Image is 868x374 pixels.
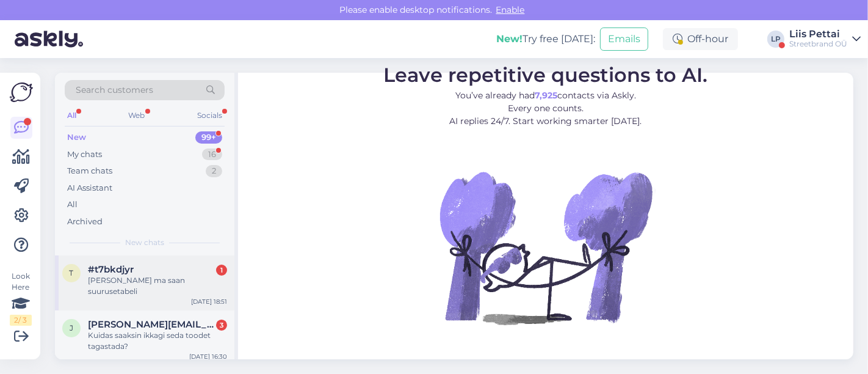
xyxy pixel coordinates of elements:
[191,297,227,306] div: [DATE] 18:51
[70,323,73,332] span: j
[767,31,784,48] div: LP
[216,265,227,276] div: 1
[67,131,86,144] div: New
[10,271,32,326] div: Look Here
[10,315,32,326] div: 2 / 3
[70,268,74,277] span: t
[67,199,78,211] div: All
[67,216,103,228] div: Archived
[789,29,847,39] div: Liis Pettai
[10,82,33,102] img: Askly Logo
[384,89,708,128] p: You’ve already had contacts via Askly. Every one counts. AI replies 24/7. Start working smarter [...
[88,275,227,297] div: [PERSON_NAME] ma saan suurusetabeli
[195,108,225,123] div: Socials
[663,28,738,50] div: Off-hour
[195,131,222,144] div: 99+
[126,108,148,123] div: Web
[384,63,708,87] span: Leave repetitive questions to AI.
[600,28,648,51] button: Emails
[216,320,227,331] div: 3
[88,330,227,352] div: Kuidas saaksin ikkagi seda toodet tagastada?
[496,32,595,46] div: Try free [DATE]:
[789,29,861,49] a: Liis PettaiStreetbrand OÜ
[76,84,153,97] span: Search customers
[67,148,102,161] div: My chats
[125,237,164,248] span: New chats
[67,182,112,194] div: AI Assistant
[67,165,112,177] div: Team chats
[189,352,227,361] div: [DATE] 16:30
[496,33,523,45] b: New!
[436,137,656,358] img: No Chat active
[65,108,79,123] div: All
[535,90,557,101] b: 7,925
[206,165,222,177] div: 2
[88,264,134,275] span: #t7bkdjyr
[493,4,529,15] span: Enable
[789,39,847,49] div: Streetbrand OÜ
[202,148,222,161] div: 16
[88,319,215,330] span: jennifer.veismann@gmail.com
